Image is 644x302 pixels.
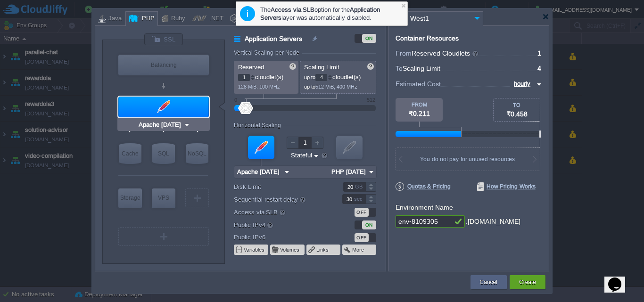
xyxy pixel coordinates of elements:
[494,102,540,108] div: TO
[403,65,440,72] span: Scaling Limit
[354,195,364,204] div: sec
[362,34,376,43] div: ON
[139,12,155,26] div: PHP
[315,84,357,90] span: 512 MiB, 400 MHz
[234,122,283,129] div: Horizontal Scaling
[206,12,223,26] div: .NET
[519,278,536,287] button: Create
[152,188,175,207] div: VPS
[118,227,209,246] div: Create New Layer
[506,110,528,118] span: ₹0.458
[352,246,365,253] button: More
[118,97,209,117] div: Application Servers
[118,188,142,207] div: Storage
[238,64,264,71] span: Reserved
[234,194,330,204] label: Sequential restart delay
[234,97,237,103] div: 0
[238,71,295,81] p: cloudlet(s)
[185,188,209,207] div: Create New Layer
[355,233,369,242] div: OFF
[186,143,208,164] div: NoSQL Databases
[168,12,185,26] div: Ruby
[396,49,412,57] span: From
[304,74,315,80] span: up to
[304,64,339,71] span: Scaling Limit
[244,246,265,253] button: Variables
[238,84,280,90] span: 128 MiB, 100 MHz
[396,79,441,89] span: Estimated Cost
[119,143,141,164] div: Cache
[477,182,536,191] span: How Pricing Works
[537,49,541,57] span: 1
[316,246,330,253] button: Links
[106,12,122,26] div: Java
[271,6,314,13] b: Access via SLB
[234,232,330,242] label: Public IPv6
[412,49,479,57] span: Reserved Cloudlets
[152,143,175,164] div: SQL
[304,84,315,90] span: up to
[280,246,300,253] button: Volumes
[396,182,451,191] span: Quotas & Pricing
[355,208,369,217] div: OFF
[118,55,209,75] div: Balancing
[362,220,376,229] div: ON
[367,97,375,103] div: 512
[186,143,208,164] div: NoSQL
[118,188,142,208] div: Storage Containers
[304,71,373,81] p: cloudlet(s)
[152,188,175,208] div: Elastic VPS
[234,182,330,192] label: Disk Limit
[409,110,430,117] span: ₹0.211
[466,215,520,228] div: .[DOMAIN_NAME]
[537,65,541,72] span: 4
[396,65,403,72] span: To
[234,49,302,56] div: Vertical Scaling per Node
[480,278,497,287] button: Cancel
[234,220,330,230] label: Public IPv4
[396,102,443,107] div: FROM
[118,55,209,75] div: Load Balancer
[396,204,453,211] label: Environment Name
[355,182,364,191] div: GB
[260,5,403,22] div: The option for the layer was automatically disabled.
[396,35,459,42] div: Container Resources
[604,264,635,293] iframe: chat widget
[234,207,330,217] label: Access via SLB
[152,143,175,164] div: SQL Databases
